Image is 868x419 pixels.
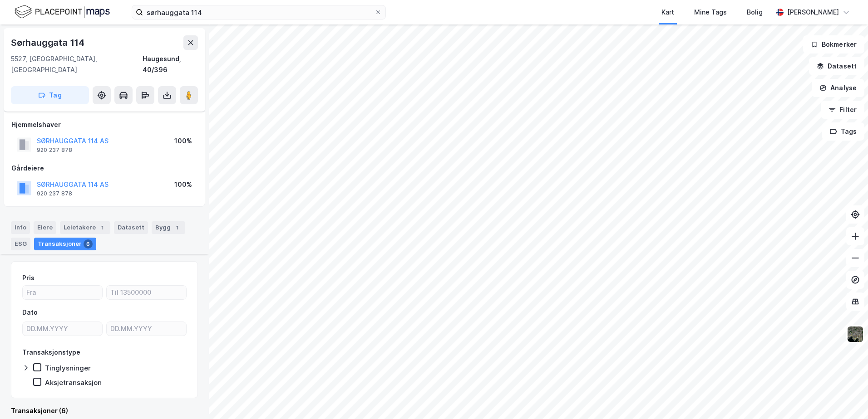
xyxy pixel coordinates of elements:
[84,239,93,248] div: 6
[821,101,864,119] button: Filter
[11,86,89,104] button: Tag
[174,136,192,146] div: 100%
[747,7,763,18] div: Bolig
[45,364,91,372] div: Tinglysninger
[37,190,72,197] div: 920 237 878
[15,4,110,20] img: logo.f888ab2527a4732fd821a326f86c7f29.svg
[11,163,197,174] div: Gårdeiere
[45,378,102,387] div: Aksjetransaksjon
[22,347,80,358] div: Transaksjonstype
[11,54,143,75] div: 5527, [GEOGRAPHIC_DATA], [GEOGRAPHIC_DATA]
[694,7,727,18] div: Mine Tags
[11,238,30,250] div: ESG
[11,405,198,416] div: Transaksjoner (6)
[107,286,186,299] input: Til 13500000
[173,223,182,232] div: 1
[152,221,185,234] div: Bygg
[22,307,38,318] div: Dato
[847,326,864,343] img: 9k=
[809,57,864,75] button: Datasett
[114,221,148,234] div: Datasett
[11,221,30,234] div: Info
[34,221,56,234] div: Eiere
[822,122,864,141] button: Tags
[37,146,72,154] div: 920 237 878
[11,35,86,50] div: Sørhauggata 114
[787,7,839,18] div: [PERSON_NAME]
[107,322,186,336] input: DD.MM.YYYY
[174,179,192,190] div: 100%
[98,223,107,232] div: 1
[143,54,198,75] div: Haugesund, 40/396
[823,375,868,419] div: Kontrollprogram for chat
[23,322,102,336] input: DD.MM.YYYY
[34,238,96,250] div: Transaksjoner
[823,375,868,419] iframe: Chat Widget
[22,273,35,283] div: Pris
[143,5,375,19] input: Søk på adresse, matrikkel, gårdeiere, leietakere eller personer
[23,286,102,299] input: Fra
[803,35,864,54] button: Bokmerker
[60,221,110,234] div: Leietakere
[11,119,197,130] div: Hjemmelshaver
[812,79,864,97] button: Analyse
[661,7,674,18] div: Kart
